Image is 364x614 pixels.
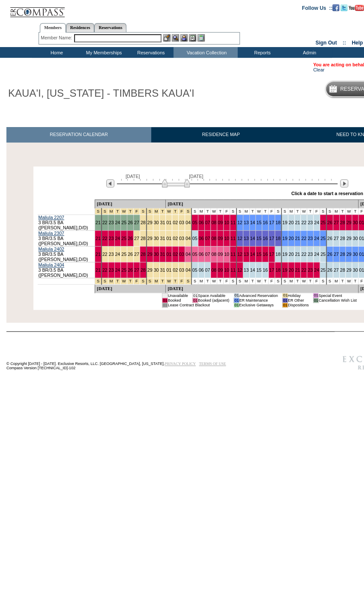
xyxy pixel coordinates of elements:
[359,220,364,225] a: 01
[326,278,333,284] td: S
[189,34,196,42] img: Reservations
[166,236,171,241] a: 01
[151,127,291,142] a: RESIDENCE MAP
[173,236,178,241] a: 02
[121,267,126,273] a: 25
[307,278,313,284] td: T
[38,246,95,262] td: 3 BR/3.5 BA ([PERSON_NAME],D/D)
[250,220,255,225] a: 14
[269,208,275,214] td: F
[230,220,236,225] a: 11
[256,267,261,273] a: 15
[349,5,364,11] img: Subscribe to our YouTube Channel
[327,267,332,273] a: 26
[224,278,230,284] td: F
[275,252,280,257] a: 18
[314,220,319,225] a: 24
[185,252,191,257] a: 04
[205,267,210,273] a: 07
[340,267,345,273] a: 28
[262,278,269,284] td: T
[101,278,108,284] td: Spring Break Wk 3 2026
[230,267,236,273] a: 11
[294,208,301,214] td: T
[301,220,306,225] a: 22
[282,236,287,241] a: 19
[179,220,184,225] a: 03
[301,208,307,214] td: W
[134,267,139,273] a: 27
[295,267,300,273] a: 21
[159,278,166,284] td: Spring Break Wk 4 2026
[301,267,306,273] a: 22
[236,208,243,214] td: S
[114,208,121,214] td: Spring Break Wk 3 2026
[275,236,280,241] a: 18
[327,220,332,225] a: 26
[101,208,108,214] td: Spring Break Wk 3 2026
[313,67,324,72] a: Clear
[339,208,346,214] td: T
[94,23,126,32] a: Reservations
[217,208,224,214] td: T
[106,179,114,187] img: Previous
[166,278,172,284] td: Spring Break Wk 4 2026
[140,278,146,284] td: Spring Break Wk 3 2026
[327,236,332,241] a: 26
[95,252,101,257] a: 21
[230,236,236,241] a: 11
[346,267,351,273] a: 29
[333,208,339,214] td: M
[295,220,300,225] a: 21
[327,252,332,257] a: 26
[307,267,313,273] a: 23
[102,267,107,273] a: 22
[166,252,171,257] a: 01
[191,208,198,214] td: S
[230,278,236,284] td: S
[244,236,249,241] a: 13
[289,236,294,241] a: 20
[198,208,204,214] td: M
[172,278,179,284] td: Spring Break Wk 4 2026
[134,236,139,241] a: 27
[147,236,152,241] a: 29
[102,252,107,257] a: 22
[109,252,114,257] a: 23
[320,220,325,225] a: 25
[320,267,325,273] a: 25
[159,208,166,214] td: Spring Break Wk 4 2026
[307,236,313,241] a: 23
[346,278,352,284] td: W
[6,86,196,101] h1: KAUA'I, [US_STATE] - TIMBERS KAUA'I
[79,47,126,58] td: My Memberships
[173,252,178,257] a: 02
[230,252,236,257] a: 11
[39,246,64,252] a: Maliula 2402
[359,267,364,273] a: 01
[295,236,300,241] a: 21
[320,208,326,214] td: S
[289,220,294,225] a: 20
[352,40,363,46] a: Help
[237,220,242,225] a: 12
[320,236,325,241] a: 25
[121,236,126,241] a: 25
[166,208,172,214] td: Spring Break Wk 4 2026
[180,34,188,42] img: Impersonate
[204,208,211,214] td: T
[41,34,74,42] div: Member Name:
[146,278,153,284] td: Spring Break Wk 4 2026
[334,236,339,241] a: 27
[204,278,211,284] td: T
[263,220,268,225] a: 16
[224,252,229,257] a: 10
[102,236,107,241] a: 22
[185,278,191,284] td: Spring Break Wk 4 2026
[39,215,64,220] a: Maliula 2207
[192,236,197,241] a: 05
[66,23,95,32] a: Residences
[313,208,320,214] td: F
[115,252,120,257] a: 24
[349,5,364,10] a: Subscribe to our YouTube Channel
